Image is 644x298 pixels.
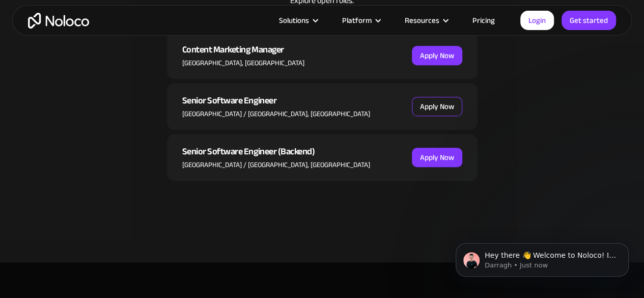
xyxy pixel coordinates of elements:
[279,14,309,27] div: Solutions
[440,222,644,293] iframe: Intercom notifications message
[460,14,508,27] a: Pricing
[342,14,372,27] div: Platform
[182,58,304,69] div: [GEOGRAPHIC_DATA], [GEOGRAPHIC_DATA]
[520,11,554,30] a: Login
[412,97,462,116] a: Apply Now
[329,14,392,27] div: Platform
[182,42,304,58] div: Content Marketing Manager
[412,46,462,65] a: Apply Now
[182,109,370,120] div: [GEOGRAPHIC_DATA] / [GEOGRAPHIC_DATA], [GEOGRAPHIC_DATA]
[412,148,462,167] a: Apply Now
[562,11,616,30] a: Get started
[266,14,329,27] div: Solutions
[182,93,370,109] div: Senior Software Engineer
[28,13,89,29] a: home
[182,144,370,159] div: Senior Software Engineer (Backend)
[405,14,439,27] div: Resources
[392,14,460,27] div: Resources
[182,159,370,171] div: [GEOGRAPHIC_DATA] / [GEOGRAPHIC_DATA], [GEOGRAPHIC_DATA]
